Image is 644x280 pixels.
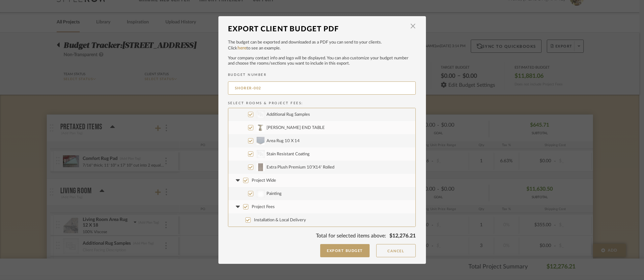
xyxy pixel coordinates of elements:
dialog-header: Export Client Budget PDF [228,22,416,36]
span: Extra Plush Premium 10'X14' Rolled [266,165,334,170]
p: Click to see an example. [228,45,416,52]
img: 8fad702f-e6f3-4419-887f-035a697a19e5_50x50.jpg [257,137,265,145]
button: Export Budget [320,244,370,257]
span: Project Fees [252,205,275,209]
input: Extra Plush Premium 10'X14' Rolled [248,165,253,170]
input: Project Wide [243,178,248,183]
p: The budget can be exported and downloaded as a PDF you can send to your clients. [228,39,416,46]
input: Painting [248,191,253,196]
input: Project Fees [243,204,248,209]
img: 92f5698e-917a-4acf-aa46-6356a090f9c4_50x50.jpg [257,124,265,132]
button: Cancel [376,244,416,257]
a: here [238,46,246,50]
h2: Select Rooms & Project Fees: [228,101,416,105]
div: Export Client Budget PDF [228,22,406,36]
p: Your company contact info and logo will be displayed. You can also customize your budget number a... [228,56,416,66]
span: [PERSON_NAME] END TABLE [266,126,325,130]
span: Painting [266,192,282,196]
img: 50d5aac0-eb36-499e-8fbf-7148c49673fe_50x50.jpg [257,163,265,171]
h2: BUDGET NUMBER [228,73,416,77]
span: Area Rug 10 X 14 [266,139,300,143]
input: Installation & Local Delivery [245,217,251,223]
input: Area Rug 10 X 14 [248,138,253,143]
input: Additional Rug Samples [248,112,253,117]
span: Installation & Local Delivery [254,218,306,222]
button: Close [406,20,420,33]
input: Stain Resistant Coating [248,151,253,157]
span: Project Wide [252,178,276,183]
span: Total for selected items above: [316,233,386,238]
span: Stain Resistant Coating [266,152,310,156]
span: Additional Rug Samples [266,112,310,117]
input: BUDGET NUMBER [228,81,416,95]
span: $12,276.21 [389,233,416,238]
input: [PERSON_NAME] END TABLE [248,125,253,130]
